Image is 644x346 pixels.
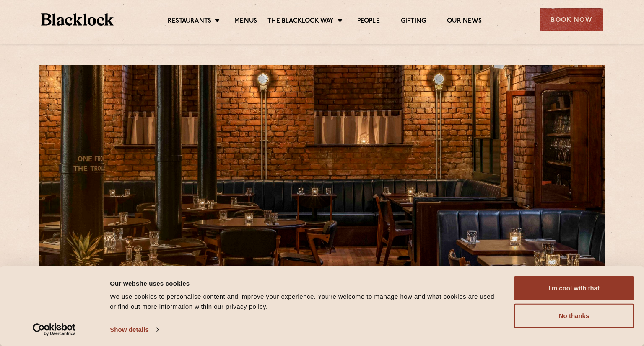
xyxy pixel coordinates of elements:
[514,304,634,328] button: No thanks
[168,17,211,26] a: Restaurants
[447,17,482,26] a: Our News
[110,278,495,288] div: Our website uses cookies
[234,17,257,26] a: Menus
[267,17,334,26] a: The Blacklock Way
[357,17,380,26] a: People
[110,323,158,336] a: Show details
[401,17,426,26] a: Gifting
[514,276,634,300] button: I'm cool with that
[41,13,114,26] img: BL_Textured_Logo-footer-cropped.svg
[18,323,91,336] a: Usercentrics Cookiebot - opens in a new window
[110,292,495,312] div: We use cookies to personalise content and improve your experience. You're welcome to manage how a...
[540,8,603,31] div: Book Now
